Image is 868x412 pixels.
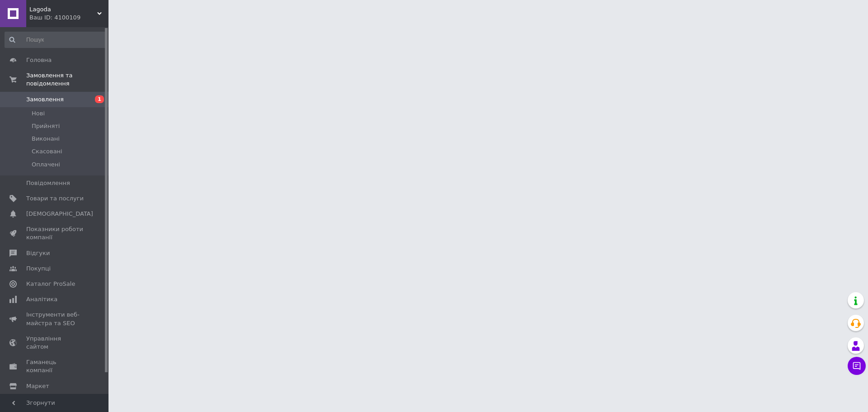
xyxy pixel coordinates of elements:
span: Головна [26,56,52,64]
div: Ваш ID: 4100109 [29,14,108,22]
span: Скасовані [32,147,62,156]
span: Прийняті [32,122,60,130]
span: Замовлення [26,95,64,104]
span: Показники роботи компанії [26,225,84,242]
span: Інструменти веб-майстра та SEO [26,311,84,327]
span: Товари та послуги [26,194,84,203]
input: Пошук [5,32,107,48]
span: Покупці [26,265,51,273]
span: Нові [32,109,45,118]
span: Каталог ProSale [26,280,75,288]
span: Повідомлення [26,179,70,187]
span: Оплачені [32,161,60,169]
span: Маркет [26,382,49,390]
span: Виконані [32,135,60,143]
span: Відгуки [26,249,50,257]
span: Гаманець компанії [26,358,84,374]
span: Lagoda [29,5,97,14]
span: Управління сайтом [26,335,84,351]
button: Чат з покупцем [848,357,866,375]
span: 1 [95,95,104,103]
span: [DEMOGRAPHIC_DATA] [26,210,93,218]
span: Аналітика [26,295,57,303]
span: Замовлення та повідомлення [26,71,108,88]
